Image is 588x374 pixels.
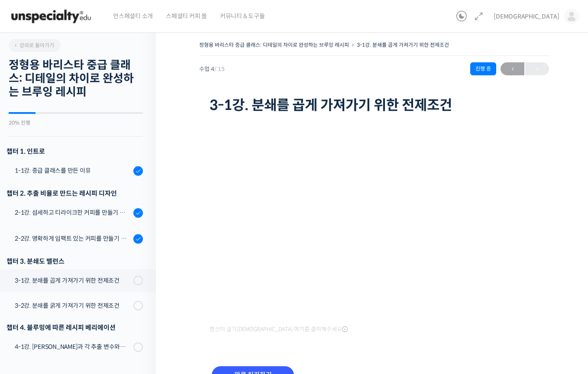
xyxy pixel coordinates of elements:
h2: 정형용 바리스타 중급 클래스: 디테일의 차이로 완성하는 브루잉 레시피 [9,58,143,99]
div: 3-1강. 분쇄를 곱게 가져가기 위한 전제조건 [15,276,131,285]
span: 강의로 돌아가기 [13,42,54,48]
a: 3-1강. 분쇄를 곱게 가져가기 위한 전제조건 [357,42,449,48]
span: ← [501,63,524,75]
div: 1-1강. 중급 클래스를 만든 이유 [15,166,131,175]
h3: 챕터 1. 인트로 [6,145,143,157]
div: 챕터 2. 추출 비율로 만드는 레시피 디자인 [6,187,143,199]
div: 3-2강. 분쇄를 굵게 가져가기 위한 전제조건 [15,301,131,310]
div: 4-1강. [PERSON_NAME]과 각 추출 변수와의 상관관계 [15,342,131,351]
div: 2-1강. 섬세하고 티라이크한 커피를 만들기 위한 레시피 [15,208,131,217]
div: 챕터 4. 블루밍에 따른 레시피 베리에이션 [6,322,143,333]
div: 2-2강. 명확하게 임팩트 있는 커피를 만들기 위한 레시피 [15,234,131,243]
div: 진행 중 [470,62,496,75]
div: 챕터 3. 분쇄도 밸런스 [6,255,143,267]
a: ←이전 [501,62,524,75]
span: / 15 [214,65,225,73]
span: [DEMOGRAPHIC_DATA] [494,13,559,20]
h1: 3-1강. 분쇄를 곱게 가져가기 위한 전제조건 [210,97,539,113]
a: 강의로 돌아가기 [9,39,61,52]
a: 정형용 바리스타 중급 클래스: 디테일의 차이로 완성하는 브루잉 레시피 [199,42,349,48]
div: 20% 진행 [9,120,143,126]
span: 수업 4 [199,66,225,72]
span: 영상이 끊기[DEMOGRAPHIC_DATA] 여기를 클릭해주세요 [210,326,348,333]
